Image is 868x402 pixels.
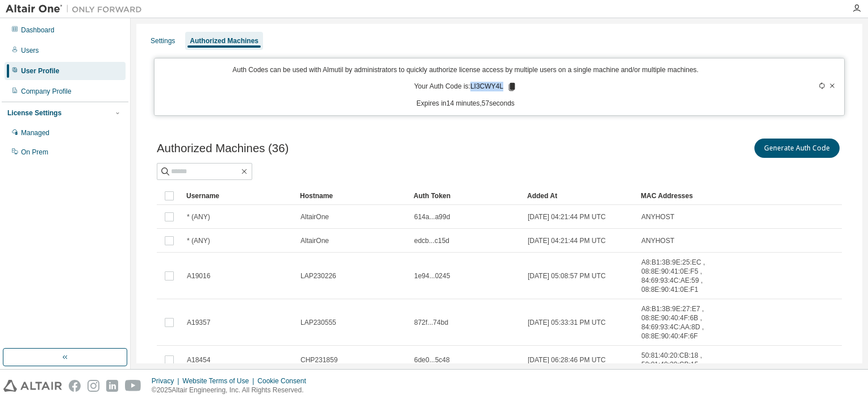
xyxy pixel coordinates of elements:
img: instagram.svg [87,380,99,392]
span: A19016 [187,271,210,280]
span: * (ANY) [187,212,210,221]
p: Your Auth Code is: LI3CWY4L [414,82,517,92]
span: A8:B1:3B:9E:27:E7 , 08:8E:90:40:4F:6B , 84:69:93:4C:AA:8D , 08:8E:90:40:4F:6F [641,304,716,341]
div: Company Profile [21,87,72,96]
p: © 2025 Altair Engineering, Inc. All Rights Reserved. [152,386,313,395]
span: CHP231859 [301,355,337,365]
span: 614a...a99d [414,212,450,221]
span: A18454 [187,355,210,365]
button: Generate Auth Code [754,139,840,158]
span: AltairOne [301,236,329,245]
span: 6de0...5c48 [414,355,450,365]
img: Altair One [6,3,148,15]
div: On Prem [21,148,48,157]
div: Authorized Machines [190,36,258,45]
div: MAC Addresses [641,187,717,205]
span: A19357 [187,318,210,327]
div: Auth Token [414,187,518,205]
div: Users [21,46,39,55]
span: ANYHOST [641,236,674,245]
div: Managed [21,128,49,137]
div: User Profile [21,66,59,76]
div: Cookie Consent [257,376,312,386]
span: 1e94...0245 [414,271,450,280]
span: edcb...c15d [414,236,449,245]
img: altair_logo.svg [3,380,62,392]
span: [DATE] 06:28:46 PM UTC [528,355,606,365]
span: [DATE] 04:21:44 PM UTC [528,236,606,245]
img: youtube.svg [125,380,141,392]
div: Privacy [152,376,182,386]
div: Settings [151,36,175,45]
span: Authorized Machines (36) [157,142,289,155]
span: [DATE] 05:08:57 PM UTC [528,271,606,280]
span: LAP230226 [301,271,336,280]
span: ANYHOST [641,212,674,221]
div: Username [186,187,291,205]
span: LAP230555 [301,318,336,327]
img: linkedin.svg [106,380,118,392]
span: 872f...74bd [414,318,448,327]
img: facebook.svg [69,380,81,392]
span: [DATE] 05:33:31 PM UTC [528,318,606,327]
span: AltairOne [301,212,329,221]
p: Expires in 14 minutes, 57 seconds [161,99,770,108]
div: Dashboard [21,26,55,35]
div: Hostname [300,187,404,205]
p: Auth Codes can be used with Almutil by administrators to quickly authorize license access by mult... [161,65,770,75]
div: Added At [527,187,632,205]
div: License Settings [7,108,61,118]
div: Website Terms of Use [182,376,257,386]
span: A8:B1:3B:9E:25:EC , 08:8E:90:41:0E:F5 , 84:69:93:4C:AE:59 , 08:8E:90:41:0E:F1 [641,258,716,294]
span: 50:81:40:20:CB:18 , 50:81:40:20:CB:15 [641,351,716,369]
span: * (ANY) [187,236,210,245]
span: [DATE] 04:21:44 PM UTC [528,212,606,221]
